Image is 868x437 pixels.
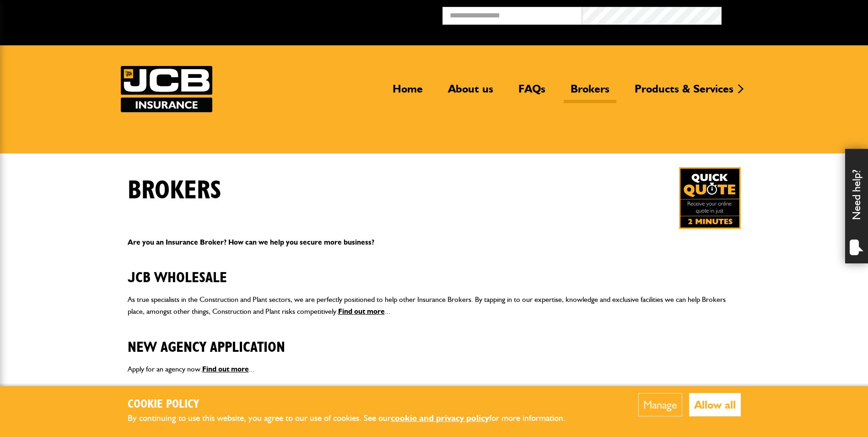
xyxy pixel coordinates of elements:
img: JCB Insurance Services logo [121,66,212,112]
p: As true specialists in the Construction and Plant sectors, we are perfectly positioned to help ot... [128,294,741,317]
a: About us [441,82,500,103]
div: Need help? [845,149,868,263]
a: Find out more [202,365,249,373]
h2: New Agency Application [128,325,741,356]
h2: Our Products [128,382,741,414]
button: Allow all [689,393,741,416]
button: Manage [638,393,682,416]
a: Brokers [564,82,616,103]
h2: JCB Wholesale [128,255,741,286]
a: Products & Services [628,82,740,103]
a: FAQs [512,82,552,103]
a: cookie and privacy policy [391,413,489,423]
h1: Brokers [128,175,221,206]
button: Broker Login [722,7,861,21]
a: Home [386,82,430,103]
p: Apply for an agency now. ... [128,363,741,375]
a: Find out more [338,307,385,316]
a: JCB Insurance Services [121,66,212,112]
p: By continuing to use this website, you agree to our use of cookies. See our for more information. [128,411,581,426]
img: Quick Quote [679,167,741,229]
p: Are you an Insurance Broker? How can we help you secure more business? [128,236,741,248]
h2: Cookie Policy [128,398,581,412]
a: Get your insurance quote in just 2-minutes [679,167,741,229]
